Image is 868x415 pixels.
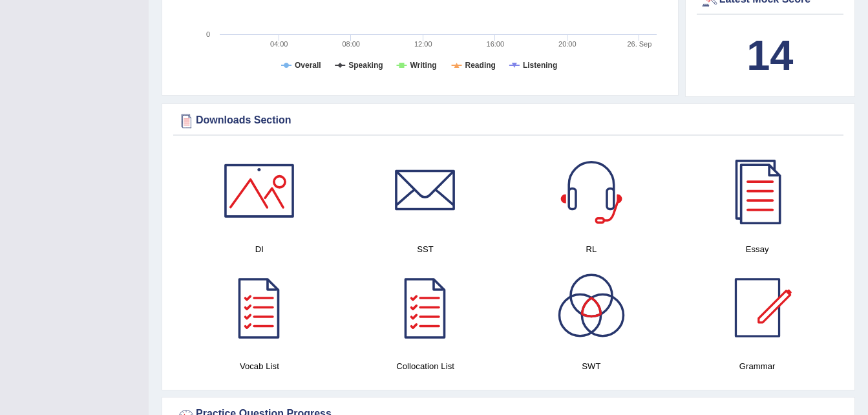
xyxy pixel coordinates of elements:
text: 0 [206,30,210,38]
h4: Grammar [681,359,834,373]
text: 04:00 [270,40,288,48]
h4: SWT [515,359,668,373]
h4: Essay [681,242,834,256]
h4: Vocab List [183,359,336,373]
tspan: Speaking [348,61,383,70]
tspan: Writing [410,61,436,70]
tspan: Listening [523,61,557,70]
h4: RL [515,242,668,256]
h4: Collocation List [349,359,502,373]
tspan: Reading [465,61,496,70]
text: 20:00 [558,40,577,48]
text: 16:00 [487,40,505,48]
text: 08:00 [342,40,360,48]
h4: DI [183,242,336,256]
tspan: 26. Sep [627,40,651,48]
tspan: Overall [295,61,321,70]
div: Downloads Section [176,111,840,131]
h4: SST [349,242,502,256]
b: 14 [746,32,793,79]
text: 12:00 [414,40,432,48]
